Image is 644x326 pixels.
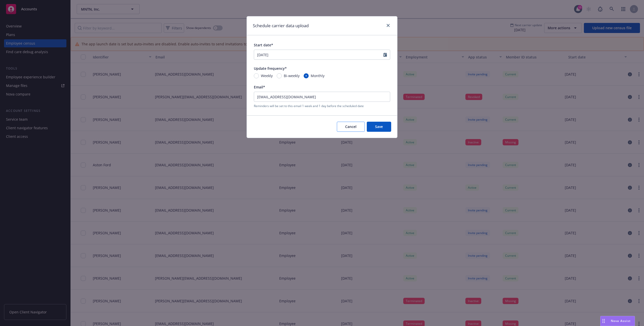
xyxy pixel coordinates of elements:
[600,316,607,326] div: Drag to move
[345,124,356,129] span: Cancel
[253,22,309,29] h1: Schedule carrier data upload
[600,316,635,326] button: Nova Assist
[611,319,631,323] span: Nova Assist
[254,92,390,102] input: Email
[254,85,265,89] span: Email*
[304,73,309,78] input: Monthly
[277,73,282,78] input: Bi-weekly
[254,43,273,47] span: Start date*
[261,73,273,78] span: Weekly
[367,122,391,132] button: Save
[254,73,259,78] input: Weekly
[311,73,325,78] span: Monthly
[375,124,383,129] span: Save
[337,122,365,132] button: Cancel
[254,104,390,108] span: Reminders will be set to this email 1 week and 1 day before the scheduled date
[284,73,300,78] span: Bi-weekly
[385,22,391,28] a: close
[254,66,287,71] span: Update frequency*
[254,50,383,59] input: MM/DD/YYYY
[383,53,387,57] svg: Calendar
